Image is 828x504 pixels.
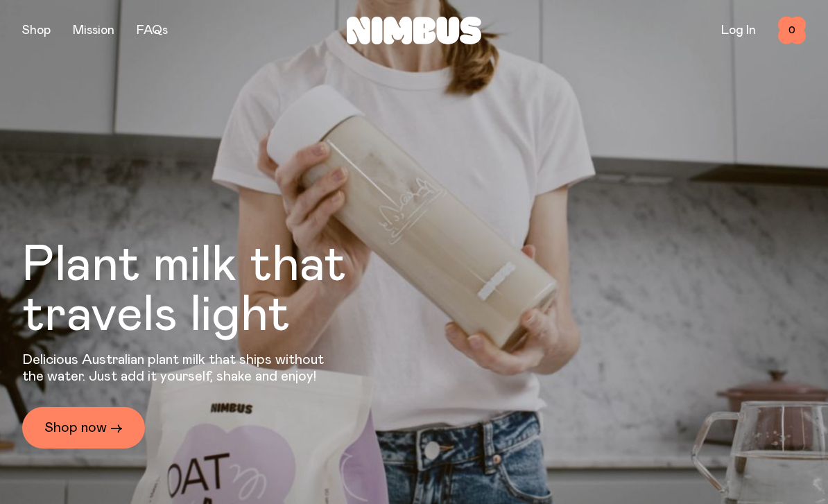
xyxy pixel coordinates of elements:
button: 0 [778,17,806,44]
h1: Plant milk that travels light [22,241,422,340]
a: Log In [721,24,756,37]
p: Delicious Australian plant milk that ships without the water. Just add it yourself, shake and enjoy! [22,351,333,385]
a: Mission [73,24,114,37]
a: Shop now → [22,407,145,449]
a: FAQs [137,24,168,37]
